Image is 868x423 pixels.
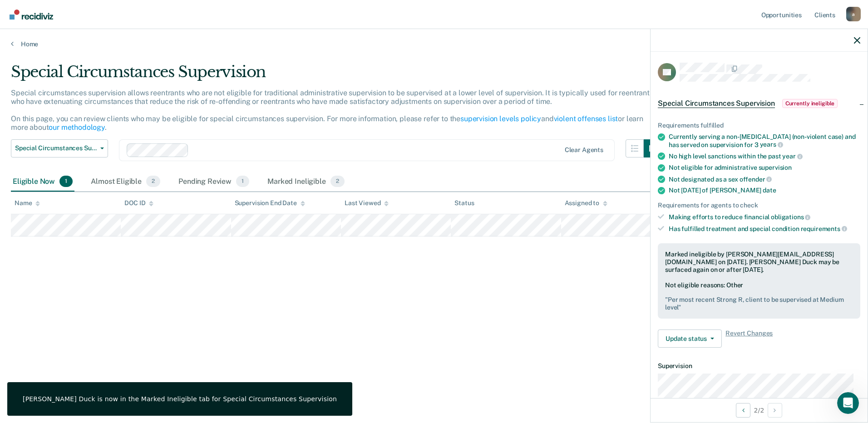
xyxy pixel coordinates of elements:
[658,362,860,370] dt: Supervision
[658,330,722,348] button: Update status
[665,251,853,273] div: Marked ineligible by [PERSON_NAME][EMAIL_ADDRESS][DOMAIN_NAME] on [DATE]. [PERSON_NAME] Duck may ...
[669,175,860,183] div: Not designated as a sex
[23,395,337,403] div: [PERSON_NAME] Duck is now in the Marked Ineligible tab for Special Circumstances Supervision
[124,199,153,207] div: DOC ID
[759,164,792,171] span: supervision
[782,152,802,160] span: year
[658,202,860,209] div: Requirements for agents to check
[651,89,868,118] div: Special Circumstances SupervisionCurrently ineligible
[669,164,860,172] div: Not eligible for administrative
[146,176,160,187] span: 2
[177,172,251,192] div: Pending Review
[89,172,162,192] div: Almost Eligible
[235,199,305,207] div: Supervision End Date
[565,199,607,207] div: Assigned to
[669,133,860,148] div: Currently serving a non-[MEDICAL_DATA] (non-violent case) and has served on supervision for 3
[669,152,860,160] div: No high level sanctions within the past
[651,398,868,422] div: 2 / 2
[837,392,859,414] iframe: Intercom live chat
[554,114,618,123] a: violent offenses list
[665,281,853,311] div: Not eligible reasons: Other
[266,172,346,192] div: Marked Ineligible
[782,99,838,108] span: Currently ineligible
[454,199,474,207] div: Status
[11,63,662,89] div: Special Circumstances Supervision
[665,296,853,311] pre: " Per most recent Strong R, client to be supervised at Medium level "
[345,199,389,207] div: Last Viewed
[846,7,861,21] div: a
[740,176,772,183] span: offender
[11,40,857,48] a: Home
[10,10,53,20] img: Recidiviz
[15,199,40,207] div: Name
[763,187,776,194] span: date
[49,123,105,132] a: our methodology
[736,403,750,418] button: Previous Opportunity
[801,225,847,232] span: requirements
[15,144,97,152] span: Special Circumstances Supervision
[658,99,775,108] span: Special Circumstances Supervision
[59,176,73,187] span: 1
[11,172,74,192] div: Eligible Now
[460,114,541,123] a: supervision levels policy
[330,176,345,187] span: 2
[768,403,782,418] button: Next Opportunity
[669,225,860,233] div: Has fulfilled treatment and special condition
[669,213,860,221] div: Making efforts to reduce financial
[760,141,783,148] span: years
[669,187,860,194] div: Not [DATE] of [PERSON_NAME]
[565,146,603,154] div: Clear agents
[11,89,653,132] p: Special circumstances supervision allows reentrants who are not eligible for traditional administ...
[771,213,810,221] span: obligations
[846,7,861,21] button: Profile dropdown button
[236,176,249,187] span: 1
[658,122,860,129] div: Requirements fulfilled
[725,330,773,348] span: Revert Changes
